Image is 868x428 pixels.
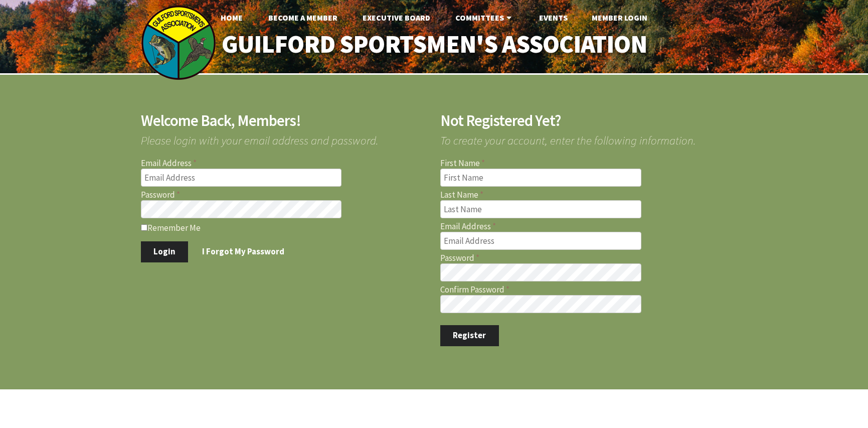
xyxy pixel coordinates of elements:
[355,8,438,28] a: Executive Board
[440,169,641,187] input: First Name
[440,254,728,262] label: Password
[447,8,522,28] a: Committees
[141,224,147,231] input: Remember Me
[141,128,428,146] span: Please login with your email address and password.
[440,191,728,199] label: Last Name
[531,8,576,28] a: Events
[190,241,297,262] a: I Forgot My Password
[440,325,499,346] button: Register
[141,169,342,187] input: Email Address
[440,113,728,128] h2: Not Registered Yet?
[200,23,668,66] a: Guilford Sportsmen's Association
[141,159,428,168] label: Email Address
[440,200,641,218] input: Last Name
[260,8,345,28] a: Become A Member
[141,222,428,232] label: Remember Me
[440,159,728,168] label: First Name
[141,191,428,199] label: Password
[584,8,655,28] a: Member Login
[213,8,251,28] a: Home
[440,286,728,294] label: Confirm Password
[440,232,641,250] input: Email Address
[141,241,189,262] button: Login
[440,128,728,146] span: To create your account, enter the following information.
[141,5,216,80] img: logo_sm.png
[141,113,428,128] h2: Welcome Back, Members!
[440,222,728,231] label: Email Address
